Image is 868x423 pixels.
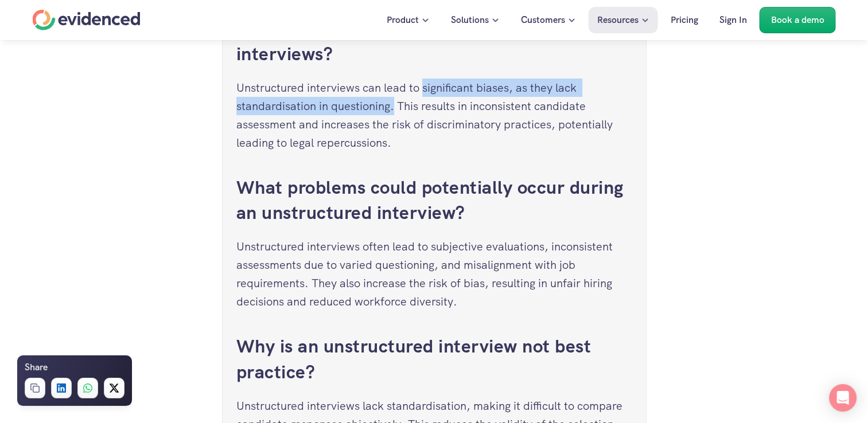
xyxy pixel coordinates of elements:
[451,13,489,28] p: Solutions
[236,334,596,384] a: Why is an unstructured interview not best practice?
[236,79,632,152] p: Unstructured interviews can lead to significant biases, as they lack standardisation in questioni...
[719,13,747,28] p: Sign In
[387,13,419,28] p: Product
[711,7,756,33] a: Sign In
[662,7,707,33] a: Pricing
[521,13,565,28] p: Customers
[829,384,857,412] div: Open Intercom Messenger
[236,237,632,311] p: Unstructured interviews often lead to subjective evaluations, inconsistent assessments due to var...
[33,10,141,30] a: Home
[760,7,836,33] a: Book a demo
[236,175,629,225] a: What problems could potentially occur during an unstructured interview?
[25,360,48,375] h6: Share
[771,13,824,28] p: Book a demo
[597,13,639,28] p: Resources
[671,13,698,28] p: Pricing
